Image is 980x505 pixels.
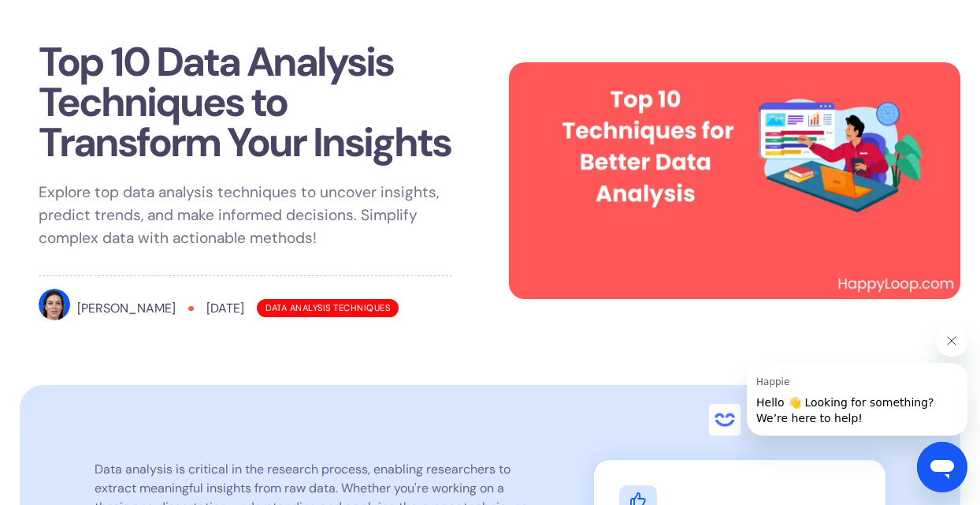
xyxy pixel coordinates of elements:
[709,404,741,436] iframe: no content
[936,325,967,357] iframe: Close message from Happie
[77,299,176,318] div: [PERSON_NAME]
[39,181,452,249] p: Explore top data analysis techniques to uncover insights, predict trends, and make informed decis...
[257,299,399,317] div: Data Analysis Techniques
[39,42,452,163] h1: Top 10 Data Analysis Techniques to Transform Your Insights
[709,325,967,436] div: Happie says "Hello 👋 Looking for something? We’re here to help!". Open messaging window to contin...
[206,299,244,318] div: [DATE]
[917,442,967,492] iframe: Button to launch messaging window
[747,363,967,436] iframe: Message from Happie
